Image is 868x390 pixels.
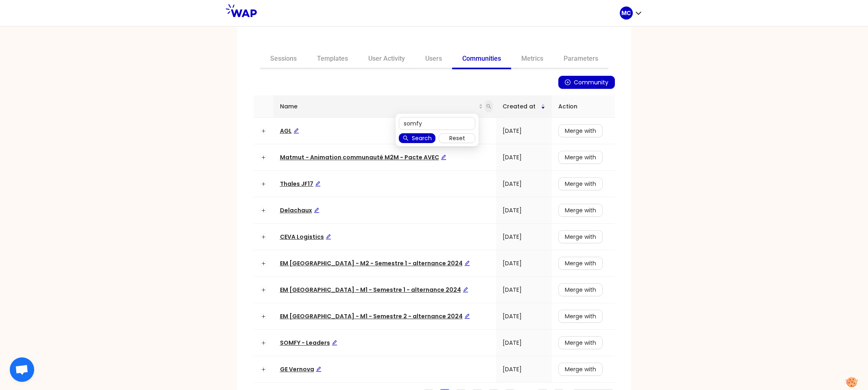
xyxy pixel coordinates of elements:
[280,339,337,347] span: SOMFY - Leaders
[565,179,596,188] span: Merge with
[280,312,470,320] a: EM [GEOGRAPHIC_DATA] - M1 - Semestre 2 - alternance 2024Edit
[496,303,551,330] td: [DATE]
[553,50,608,69] a: Parameters
[565,365,596,374] span: Merge with
[316,365,321,374] div: Edit
[558,124,603,137] button: Merge with
[314,207,319,213] span: edit
[403,135,409,142] span: search
[316,366,321,372] span: edit
[496,171,551,197] td: [DATE]
[332,340,337,346] span: edit
[565,338,596,347] span: Merge with
[326,232,331,241] div: Edit
[280,339,337,347] a: SOMFY - LeadersEdit
[552,95,615,118] th: Action
[565,285,596,294] span: Merge with
[280,233,331,241] span: CEVA Logistics
[280,286,468,294] a: EM [GEOGRAPHIC_DATA] - M1 - Semestre 1 - alternance 2024Edit
[280,180,321,188] a: Thales JF17Edit
[441,153,446,162] div: Edit
[463,285,468,294] div: Edit
[621,9,631,17] p: MC
[558,363,603,376] button: Merge with
[565,259,596,268] span: Merge with
[496,356,551,383] td: [DATE]
[307,50,358,69] a: Templates
[558,230,603,243] button: Merge with
[511,50,553,69] a: Metrics
[565,153,596,162] span: Merge with
[260,154,267,161] button: Expand row
[260,286,267,293] button: Expand row
[496,118,551,144] td: [DATE]
[280,102,479,111] span: Name
[415,50,452,69] a: Users
[485,100,493,112] span: search
[326,234,331,240] span: edit
[280,180,321,188] span: Thales JF17
[496,277,551,303] td: [DATE]
[441,154,446,160] span: edit
[558,204,603,217] button: Merge with
[260,260,267,267] button: Expand row
[280,206,319,214] span: Delachaux
[620,7,643,20] button: MC
[486,104,491,109] span: search
[260,128,267,134] button: Expand row
[496,144,551,171] td: [DATE]
[332,338,337,347] div: Edit
[439,133,475,143] button: Reset
[558,177,603,190] button: Merge with
[496,224,551,250] td: [DATE]
[574,78,608,87] span: Community
[280,127,299,135] span: AGL
[565,232,596,241] span: Merge with
[280,206,319,214] a: DelachauxEdit
[565,126,596,135] span: Merge with
[558,257,603,270] button: Merge with
[280,153,446,161] span: Matmut - Animation communauté M2M - Pacte AVEC
[280,259,470,267] span: EM [GEOGRAPHIC_DATA] - M2 - Semestre 1 - alternance 2024
[293,126,299,135] div: Edit
[280,286,468,294] span: EM [GEOGRAPHIC_DATA] - M1 - Semestre 1 - alternance 2024
[496,197,551,224] td: [DATE]
[260,181,267,187] button: Expand row
[280,127,299,135] a: AGLEdit
[565,206,596,215] span: Merge with
[260,234,267,240] button: Expand row
[10,357,34,382] div: Ouvrir le chat
[280,365,321,373] span: GE Vernova
[280,233,331,241] a: CEVA LogisticsEdit
[399,133,435,143] button: searchSearch
[464,260,470,266] span: edit
[565,312,596,321] span: Merge with
[558,336,603,349] button: Merge with
[558,151,603,164] button: Merge with
[558,283,603,296] button: Merge with
[280,365,321,373] a: GE VernovaEdit
[464,312,470,321] div: Edit
[315,179,321,188] div: Edit
[314,206,319,215] div: Edit
[503,102,540,111] span: Created at
[280,153,446,161] a: Matmut - Animation communauté M2M - Pacte AVECEdit
[496,250,551,277] td: [DATE]
[260,50,307,69] a: Sessions
[315,181,321,187] span: edit
[260,339,267,346] button: Expand row
[412,134,432,143] span: Search
[293,128,299,134] span: edit
[399,117,475,130] input: Search name
[280,259,470,267] a: EM [GEOGRAPHIC_DATA] - M2 - Semestre 1 - alternance 2024Edit
[358,50,415,69] a: User Activity
[463,287,468,293] span: edit
[280,312,470,320] span: EM [GEOGRAPHIC_DATA] - M1 - Semestre 2 - alternance 2024
[260,366,267,372] button: Expand row
[558,310,603,323] button: Merge with
[452,50,511,69] a: Communities
[449,134,465,143] span: Reset
[496,330,551,356] td: [DATE]
[464,313,470,319] span: edit
[558,76,615,89] button: plus-circleCommunity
